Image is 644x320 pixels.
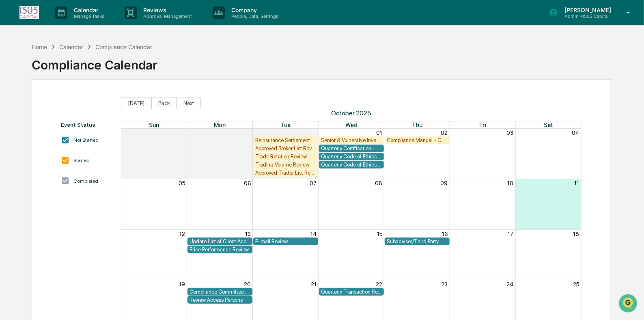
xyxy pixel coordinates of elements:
[61,121,113,128] div: Event Status
[442,231,448,237] button: 16
[572,130,579,136] button: 04
[441,130,448,136] button: 02
[375,180,382,186] button: 08
[137,6,196,13] p: Reviews
[321,137,382,143] div: Senior & Vulnerable Investors
[618,293,640,315] iframe: Open customer support
[67,6,108,13] p: Calendar
[138,64,148,74] button: Start new chat
[190,246,250,253] div: Price Performance Review
[508,231,514,237] button: 17
[387,137,448,143] div: Compliance Manual - Code of Ethics - Policies & Procedures - Employee Compliance Questionnaire: A...
[255,154,316,160] div: Trade Rotation Review
[544,121,553,128] span: Sat
[149,121,159,128] span: Sun
[8,90,54,96] div: Past conversations
[225,6,282,13] p: Company
[255,170,316,176] div: Approved Trader List Review
[376,130,382,136] button: 01
[321,289,382,295] div: Quarterly Transaction Reporting Requirement Review
[244,281,251,288] button: 20
[310,231,317,237] button: 14
[37,70,112,76] div: We're available if you need us!
[255,137,316,143] div: Reinsurance Settlement Report Review
[244,130,251,136] button: 29
[121,109,582,117] span: October 2025
[280,121,291,128] span: Tue
[321,145,382,151] div: Quarterly Certification - "Off-Channel" Communications Policy
[19,6,39,19] img: logo
[72,132,88,138] span: [DATE]
[179,231,185,237] button: 12
[178,130,185,136] button: 28
[121,97,151,109] button: [DATE]
[67,132,70,138] span: •
[67,13,108,19] p: Manage Tasks
[255,145,316,151] div: Approved Broker List Review
[311,281,317,288] button: 21
[441,180,448,186] button: 09
[137,13,196,19] p: Approval Management
[8,17,148,30] p: How can we help?
[573,231,579,237] button: 18
[507,130,514,136] button: 03
[8,124,21,137] img: Rachel Stanley
[8,182,15,188] div: 🔎
[255,238,316,244] div: E-mail Review
[377,231,382,237] button: 15
[17,62,32,76] img: 8933085812038_c878075ebb4cc5468115_72.jpg
[190,297,250,303] div: Review Access Persons
[190,289,250,295] div: Compliance Committee Meeting (Formal)
[321,162,382,168] div: Quarterly Code of Ethics / Personal Transaction Attestations
[25,132,66,138] span: [PERSON_NAME]
[376,281,382,288] button: 22
[5,162,56,177] a: 🖐️Preclearance
[59,43,83,50] div: Calendar
[508,180,514,186] button: 10
[558,6,615,13] p: [PERSON_NAME]
[5,178,54,192] a: 🔎Data Lookup
[57,201,98,207] a: Powered byPylon
[412,121,422,128] span: Thu
[25,110,66,117] span: [PERSON_NAME]
[479,121,486,128] span: Fri
[32,51,158,72] div: Compliance Calendar
[442,281,448,288] button: 23
[72,110,88,117] span: [DATE]
[151,97,177,109] button: Back
[56,162,104,177] a: 🗄️Attestations
[179,281,185,288] button: 19
[179,180,185,186] button: 05
[126,88,148,98] button: See all
[73,178,98,184] div: Completed
[244,180,251,186] button: 06
[245,231,251,237] button: 13
[73,158,90,163] div: Started
[310,130,317,136] button: 30
[574,180,579,186] button: 11
[32,43,47,50] div: Home
[214,121,226,128] span: Mon
[8,62,23,76] img: 1746055101610-c473b297-6a78-478c-a979-82029cc54cd1
[255,162,316,168] div: Trading Volume Review
[16,166,52,174] span: Preclearance
[321,154,382,160] div: Quarterly Code of Ethics / Personal Transaction Attestations
[507,281,514,288] button: 24
[81,201,98,207] span: Pylon
[573,281,579,288] button: 25
[73,137,99,143] div: Not Started
[67,166,101,174] span: Attestations
[190,238,250,244] div: Update List of Client Accounts
[310,180,317,186] button: 07
[37,62,133,70] div: Start new chat
[387,238,448,244] div: Subadviser/Third Party Money Manager Due Diligence Review (Vendor Due Diligence)
[558,13,615,19] p: Admin • 1505 Capital
[67,110,70,117] span: •
[59,166,65,173] div: 🗄️
[8,166,15,173] div: 🖐️
[225,13,282,19] p: People, Data, Settings
[345,121,358,128] span: Wed
[8,102,21,115] img: Rachel Stanley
